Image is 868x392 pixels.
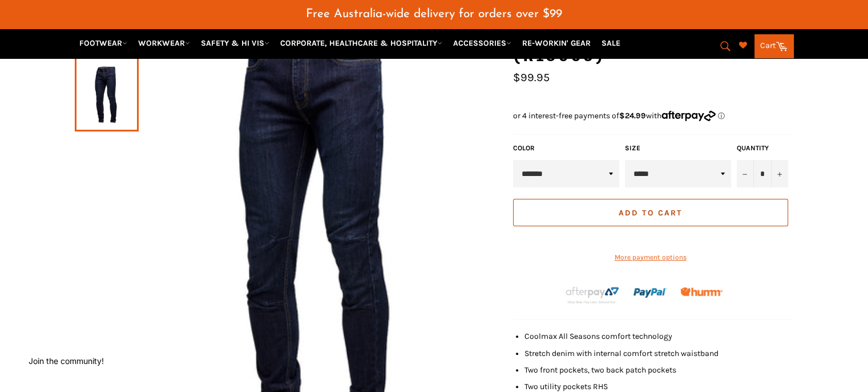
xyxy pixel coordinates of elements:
[196,33,274,53] a: SAFETY & HI VIS
[306,8,562,20] span: Free Australia-wide delivery for orders over $99
[625,143,731,153] label: Size
[754,34,794,58] a: Cart
[524,381,794,392] li: Two utility pockets RHS
[518,33,595,53] a: RE-WORKIN' GEAR
[524,348,794,359] li: Stretch denim with internal comfort stretch waistband
[524,365,794,375] li: Two front pockets, two back patch pockets
[597,33,625,53] a: SALE
[619,208,682,218] span: Add to Cart
[771,160,788,187] button: Increase item quantity by one
[513,143,619,153] label: Color
[513,253,788,262] a: More payment options
[513,199,788,226] button: Add to Cart
[564,285,620,305] img: Afterpay-Logo-on-dark-bg_large.png
[737,143,788,153] label: Quantity
[737,160,754,187] button: Reduce item quantity by one
[524,331,794,342] li: Coolmax All Seasons comfort technology
[449,33,516,53] a: ACCESSORIES
[276,33,447,53] a: CORPORATE, HEALTHCARE & HOSPITALITY
[134,33,195,53] a: WORKWEAR
[680,287,722,296] img: Humm_core_logo_RGB-01_300x60px_small_195d8312-4386-4de7-b182-0ef9b6303a37.png
[513,71,550,84] span: $99.95
[29,356,104,366] button: Join the community!
[633,276,667,310] img: paypal.png
[75,33,132,53] a: FOOTWEAR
